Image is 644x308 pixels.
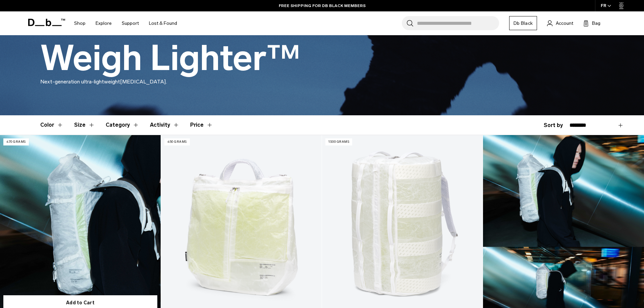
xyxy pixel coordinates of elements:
span: Account [556,20,573,27]
a: Lost & Found [149,11,177,35]
a: Account [547,19,573,27]
button: Bag [583,19,600,27]
p: 1300 grams [325,138,352,145]
a: Explore [96,11,112,35]
a: Shop [74,11,86,35]
button: Toggle Price [190,115,213,135]
p: 450 grams [164,138,190,145]
button: Toggle Filter [74,115,95,135]
a: Db Black [509,16,537,30]
nav: Main Navigation [69,11,182,35]
button: Toggle Filter [106,115,139,135]
p: 470 grams [3,138,29,145]
a: Support [122,11,139,35]
h1: Weigh Lighter™ [40,39,300,78]
span: [MEDICAL_DATA]. [120,78,167,85]
button: Toggle Filter [150,115,179,135]
button: Toggle Filter [40,115,63,135]
span: Next-generation ultra-lightweight [40,78,120,85]
span: Bag [592,20,600,27]
a: FREE SHIPPING FOR DB BLACK MEMBERS [279,3,366,9]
